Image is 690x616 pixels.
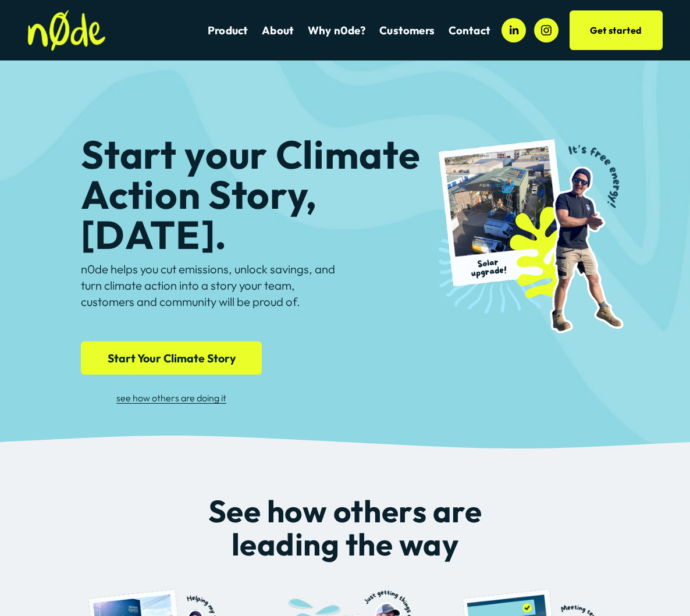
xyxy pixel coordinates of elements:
[308,23,366,38] a: Why n0de?
[188,494,502,561] h2: See how others are leading the way
[534,18,559,42] a: Instagram
[570,10,663,50] a: Get started
[208,23,248,38] a: Product
[81,134,449,255] h1: Start your Climate Action Story, [DATE].
[81,261,342,311] p: n0de helps you cut emissions, unlock savings, and turn climate action into a story your team, cus...
[379,23,435,38] a: folder dropdown
[116,392,226,404] a: see how others are doing it
[81,341,261,375] a: Start Your Climate Story
[262,23,294,38] a: About
[449,23,490,38] a: Contact
[379,24,435,37] span: Customers
[27,10,105,51] img: n0de
[502,18,526,42] a: LinkedIn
